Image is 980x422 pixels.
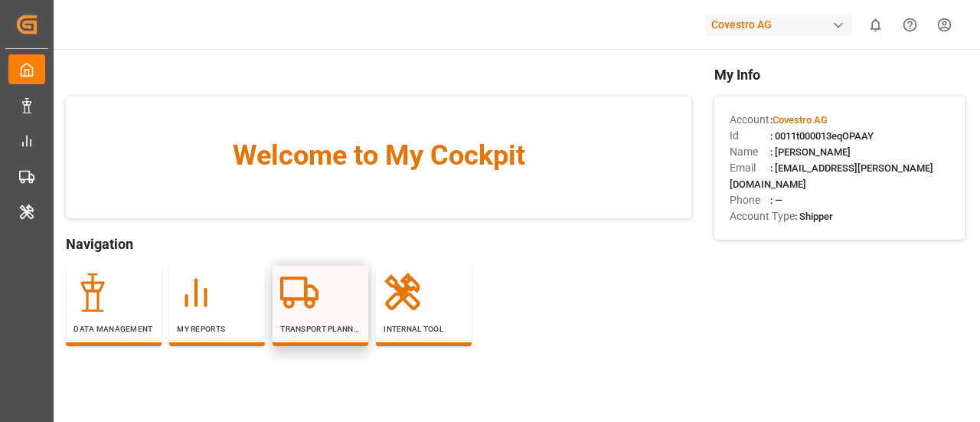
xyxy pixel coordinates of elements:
p: Data Management [73,323,154,335]
div: Covestro AG [705,14,852,36]
span: : [PERSON_NAME] [770,146,851,158]
p: My Reports [177,323,257,335]
span: Navigation [66,234,691,254]
span: Covestro AG [773,114,828,126]
span: Welcome to My Cockpit [96,135,661,176]
button: Help Center [893,8,927,42]
span: Account Type [730,208,795,224]
span: : Shipper [795,211,833,222]
button: show 0 new notifications [858,8,893,42]
span: Id [730,128,770,144]
span: : [770,114,828,126]
button: Covestro AG [705,10,858,39]
span: Name [730,144,770,160]
span: Email [730,160,770,176]
span: My Info [714,64,965,85]
p: Internal Tool [384,323,464,335]
span: : [EMAIL_ADDRESS][PERSON_NAME][DOMAIN_NAME] [730,162,933,190]
span: : 0011t000013eqOPAAY [770,130,874,142]
span: Phone [730,192,770,208]
span: : — [770,195,782,206]
span: Account [730,112,770,128]
p: Transport Planner [280,323,361,335]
